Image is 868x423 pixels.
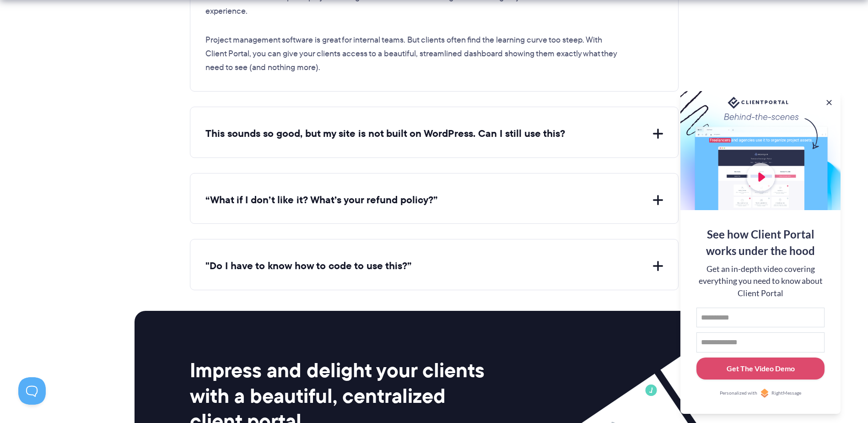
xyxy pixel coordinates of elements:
[205,127,663,141] button: This sounds so good, but my site is not built on WordPress. Can I still use this?
[727,363,795,374] div: Get The Video Demo
[696,263,825,299] div: Get an in-depth video covering everything you need to know about Client Portal
[18,377,46,405] iframe: Toggle Customer Support
[205,259,663,273] button: "Do I have to know how to code to use this?”
[205,33,622,75] p: Project management software is great for internal teams. But clients often find the learning curv...
[696,226,825,259] div: See how Client Portal works under the hood
[771,390,801,397] span: RightMessage
[760,389,769,398] img: Personalized with RightMessage
[205,193,663,207] button: “What if I don’t like it? What’s your refund policy?”
[696,358,825,380] button: Get The Video Demo
[720,390,757,397] span: Personalized with
[696,389,825,398] a: Personalized withRightMessage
